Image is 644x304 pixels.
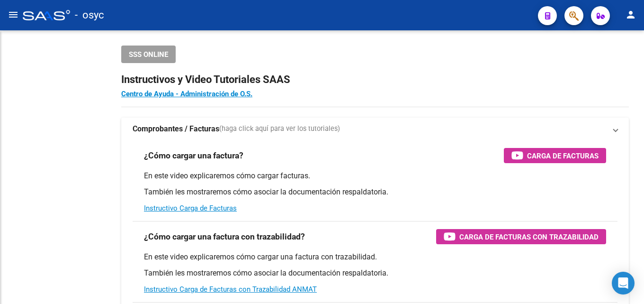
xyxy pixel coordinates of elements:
[144,204,237,212] a: Instructivo Carga de Facturas
[144,285,317,294] a: Instructivo Carga de Facturas con Trazabilidad ANMAT
[144,252,606,262] p: En este video explicaremos cómo cargar una factura con trazabilidad.
[144,230,305,243] h3: ¿Cómo cargar una factura con trazabilidad?
[527,150,599,162] span: Carga de Facturas
[144,149,243,162] h3: ¿Cómo cargar una factura?
[144,268,606,278] p: También les mostraremos cómo asociar la documentación respaldatoria.
[121,118,629,140] mat-expansion-panel-header: Comprobantes / Facturas(haga click aquí para ver los tutoriales)
[144,187,606,197] p: También les mostraremos cómo asociar la documentación respaldatoria.
[459,231,599,243] span: Carga de Facturas con Trazabilidad
[219,124,340,134] span: (haga click aquí para ver los tutoriales)
[75,5,104,26] span: - osyc
[129,50,168,59] span: SSS ONLINE
[121,46,176,63] button: SSS ONLINE
[144,171,606,181] p: En este video explicaremos cómo cargar facturas.
[625,9,636,20] mat-icon: person
[504,148,606,163] button: Carga de Facturas
[121,71,629,89] h2: Instructivos y Video Tutoriales SAAS
[121,90,252,98] a: Centro de Ayuda - Administración de O.S.
[133,124,219,134] strong: Comprobantes / Facturas
[8,9,19,20] mat-icon: menu
[612,272,635,295] div: Open Intercom Messenger
[436,229,606,244] button: Carga de Facturas con Trazabilidad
